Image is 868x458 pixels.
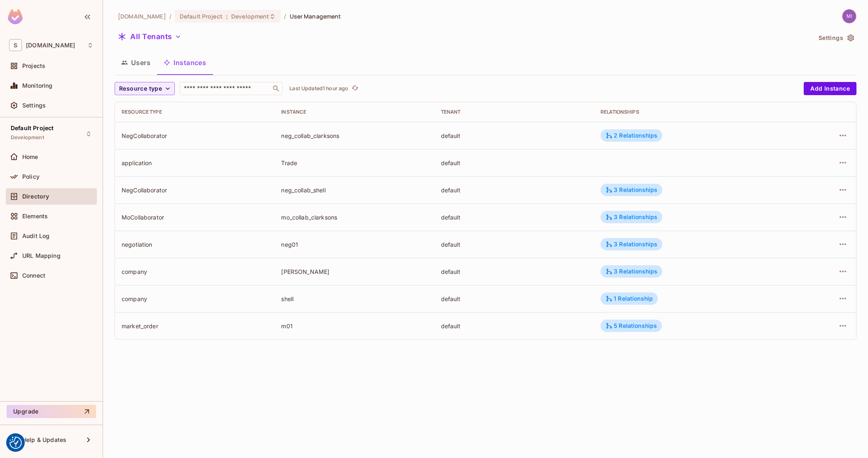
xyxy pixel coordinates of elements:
button: Settings [815,31,856,44]
span: Help & Updates [22,437,66,443]
div: NegCollaborator [122,132,268,140]
div: neg01 [281,241,427,248]
span: Settings [22,102,46,109]
span: refresh [352,84,359,93]
button: All Tenants [115,30,185,43]
div: 2 Relationships [605,132,657,139]
button: Users [115,52,157,73]
span: Development [231,12,269,20]
div: company [122,268,268,276]
div: [PERSON_NAME] [281,268,427,276]
div: Resource type [122,109,268,115]
div: negotiation [122,241,268,248]
span: : [225,13,228,20]
span: Projects [22,63,45,69]
div: 3 Relationships [605,213,657,221]
span: Resource type [119,84,162,94]
span: Workspace: sea.live [26,42,75,49]
span: the active workspace [118,12,166,20]
div: Tenant [441,109,587,115]
span: Audit Log [22,233,49,239]
div: default [441,322,587,330]
span: Elements [22,213,48,220]
div: MoCollaborator [122,213,268,221]
button: refresh [350,84,360,93]
span: Home [22,154,38,160]
button: Add Instance [804,82,856,95]
img: michal.wojcik@testshipping.com [842,9,856,23]
span: URL Mapping [22,252,61,259]
div: default [441,159,587,167]
div: 1 Relationship [605,295,653,302]
span: Directory [22,193,49,200]
div: default [441,295,587,303]
div: application [122,159,268,167]
span: Click to refresh data [349,84,360,93]
div: default [441,132,587,140]
div: neg_collab_shell [281,186,427,194]
div: default [441,186,587,194]
li: / [284,12,286,20]
div: neg_collab_clarksons [281,132,427,140]
div: 3 Relationships [605,268,657,275]
button: Upgrade [7,405,96,418]
li: / [169,12,171,20]
div: shell [281,295,427,303]
button: Resource type [115,82,175,95]
button: Instances [157,52,213,73]
span: Default Project [180,12,223,20]
div: 5 Relationships [605,322,657,329]
div: market_order [122,322,268,330]
div: 3 Relationships [605,241,657,248]
span: Development [11,134,44,141]
span: Monitoring [22,82,53,89]
div: NegCollaborator [122,186,268,194]
button: Consent Preferences [9,437,22,449]
div: default [441,241,587,248]
div: default [441,268,587,276]
span: S [9,39,22,51]
div: 3 Relationships [605,186,657,194]
div: default [441,213,587,221]
img: SReyMgAAAABJRU5ErkJggg== [8,9,23,24]
span: Default Project [11,125,54,131]
div: mo_collab_clarksons [281,213,427,221]
div: Instance [281,109,427,115]
span: Policy [22,173,40,180]
span: Connect [22,272,45,279]
div: company [122,295,268,303]
span: User Management [290,12,341,20]
div: m01 [281,322,427,330]
div: Trade [281,159,427,167]
div: Relationships [601,109,781,115]
img: Revisit consent button [9,437,22,449]
p: Last Updated 1 hour ago [289,85,348,92]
